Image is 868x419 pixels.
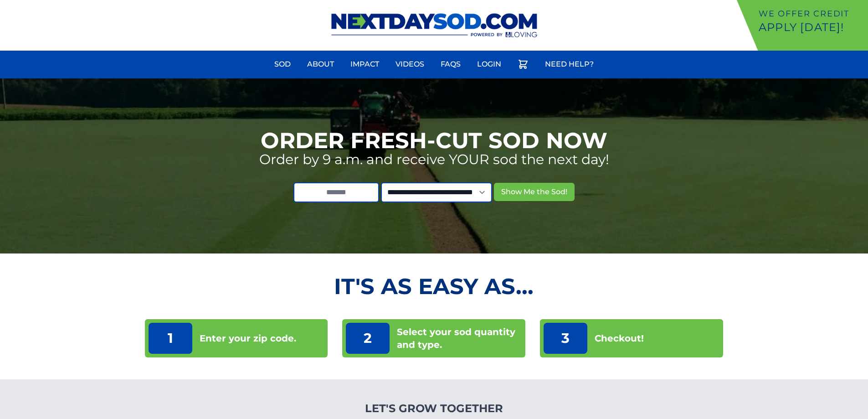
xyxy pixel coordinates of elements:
p: Enter your zip code. [200,332,296,345]
h1: Order Fresh-Cut Sod Now [261,129,607,151]
p: 2 [346,323,390,354]
h4: Let's Grow Together [316,401,552,416]
p: 3 [544,323,587,354]
p: Select your sod quantity and type. [397,326,522,351]
a: FAQs [435,53,466,75]
p: Apply [DATE]! [759,20,864,35]
p: Checkout! [595,332,644,345]
a: Login [472,53,507,75]
button: Show Me the Sod! [494,183,575,201]
h2: It's as Easy As... [145,275,724,297]
a: Sod [269,53,296,75]
a: Videos [390,53,430,75]
p: Order by 9 a.m. and receive YOUR sod the next day! [259,151,609,168]
p: 1 [149,323,192,354]
a: Need Help? [539,53,599,75]
p: We offer Credit [759,7,864,20]
a: About [302,53,339,75]
a: Impact [345,53,385,75]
